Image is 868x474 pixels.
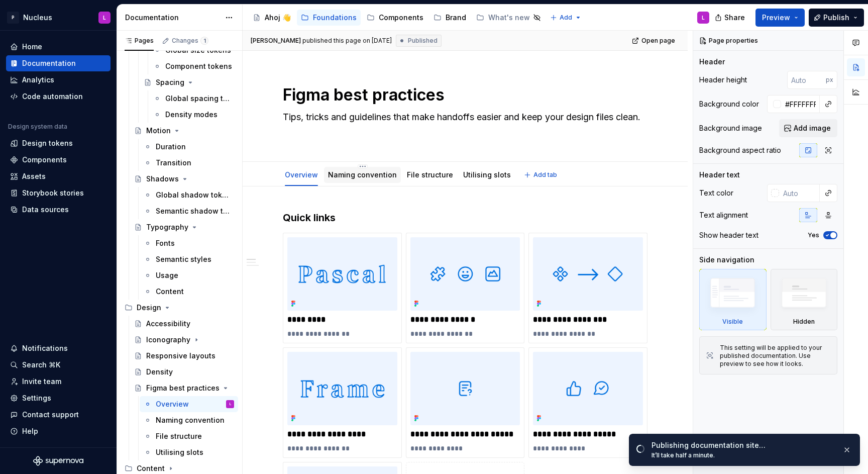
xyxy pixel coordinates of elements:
button: Help [6,423,111,439]
button: Notifications [6,340,111,356]
div: Design [137,303,161,313]
a: Utilising slots [140,444,238,460]
div: Hidden [793,318,815,326]
button: PNucleusL [2,7,115,28]
textarea: Tips, tricks and guidelines that make handoffs easier and keep your design files clean. [281,109,645,137]
div: Components [379,13,423,23]
div: Brand [446,13,466,23]
div: L [103,14,106,22]
div: Foundations [313,13,357,23]
button: Publish [809,9,864,27]
div: Semantic styles [156,254,211,264]
span: Add tab [533,171,557,179]
div: Responsive layouts [146,351,215,361]
input: Auto [779,184,820,202]
div: P [7,12,19,24]
span: Share [724,13,745,23]
a: Storybook stories [6,185,111,201]
div: File structure [156,431,202,441]
a: Home [6,39,111,55]
a: Duration [140,139,238,155]
a: Density [130,364,238,380]
div: Code automation [22,91,83,102]
div: Global spacing tokens [165,93,232,104]
a: Fonts [140,235,238,251]
div: Typography [146,222,188,232]
a: Ahoj 👋 [249,10,295,26]
div: Text alignment [699,210,748,220]
span: Open page [641,37,675,45]
a: Spacing [140,74,238,90]
div: Nucleus [23,13,52,23]
a: Component tokens [149,58,238,74]
a: Semantic shadow tokens [140,203,238,219]
a: Settings [6,390,111,406]
label: Yes [808,231,819,239]
div: Background image [699,123,762,133]
a: Density modes [149,107,238,123]
a: Data sources [6,202,111,218]
a: Naming convention [328,170,397,179]
div: Header [699,57,725,67]
button: Add image [779,119,837,137]
div: Ahoj 👋 [265,13,291,23]
div: Notifications [22,343,68,353]
div: Publishing documentation site… [652,440,834,450]
div: Visible [722,318,743,326]
div: Duration [156,142,186,152]
div: Assets [22,171,46,181]
div: Settings [22,393,51,403]
a: Supernova Logo [33,456,83,466]
a: Design tokens [6,135,111,151]
div: L [230,399,231,409]
div: Hidden [771,269,838,330]
div: published this page on [DATE] [302,37,392,45]
div: File structure [403,164,457,185]
div: Changes [172,37,208,45]
a: Foundations [297,10,361,26]
div: Content [156,287,184,297]
a: What's new [472,10,545,26]
div: Visible [699,269,767,330]
a: File structure [407,170,453,179]
span: 1 [200,37,208,45]
a: Naming convention [140,412,238,428]
span: Add image [794,123,831,133]
img: 7432284f-c173-4a7b-97b5-e0041bd8056b.png [410,352,520,425]
a: OverviewL [140,396,238,412]
div: Accessibility [146,319,190,329]
div: Iconography [146,335,190,345]
div: Density [146,367,173,377]
div: This setting will be applied to your published documentation. Use preview to see how it looks. [720,344,831,368]
div: Transition [156,158,191,168]
div: Overview [156,399,189,409]
div: Figma best practices [146,383,220,393]
div: Utilising slots [459,164,515,185]
div: Contact support [22,410,79,420]
div: Header height [699,75,747,85]
img: 9ad66d86-897d-4752-b694-b6cbb41693ca.png [533,237,643,311]
a: Code automation [6,88,111,105]
a: Shadows [130,171,238,187]
button: Share [710,9,751,27]
a: Iconography [130,332,238,348]
div: Component tokens [165,61,232,71]
div: Naming convention [156,415,225,425]
button: Add [547,11,585,25]
a: Semantic styles [140,251,238,267]
div: Content [137,463,165,473]
div: Utilising slots [156,447,203,457]
div: Invite team [22,376,61,387]
div: Background color [699,99,759,109]
span: Add [560,14,572,22]
input: Auto [787,71,826,89]
div: Documentation [22,58,76,68]
div: Text color [699,188,733,198]
a: File structure [140,428,238,444]
span: [PERSON_NAME] [251,37,301,45]
p: px [826,76,833,84]
div: Overview [281,164,322,185]
a: Motion [130,123,238,139]
div: It’ll take half a minute. [652,451,834,459]
a: Typography [130,219,238,235]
